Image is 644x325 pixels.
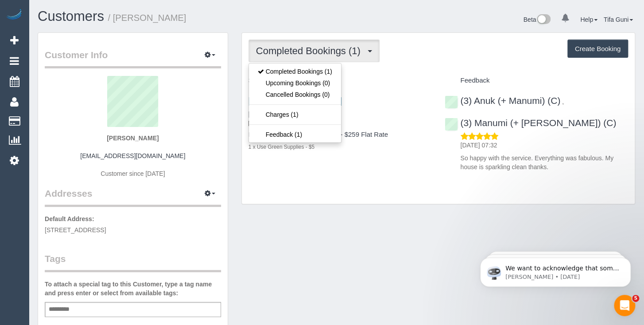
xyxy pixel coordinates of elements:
span: 5 [632,295,639,302]
small: 1 x Use Green Supplies - $5 [248,144,314,150]
label: Default Address: [45,214,94,223]
a: Feedback (1) [249,129,341,140]
button: Create Booking [567,40,628,58]
a: (3) Manumi (+ [PERSON_NAME]) (C) [445,118,616,128]
a: Upcoming Bookings (0) [249,77,341,89]
span: We want to acknowledge that some users may be experiencing lag or slower performance in our softw... [39,26,152,147]
a: Help [580,16,597,23]
a: Tifa Guni [604,16,633,23]
img: Automaid Logo [5,9,23,21]
a: Beta [523,16,551,23]
img: New interface [536,14,551,26]
p: [DATE] 07:32 [460,141,628,150]
strong: [PERSON_NAME] [107,135,159,142]
p: So happy with the service. Everything was fabulous. My house is sparkling clean thanks. [460,154,628,171]
legend: Customer Info [45,48,221,68]
label: To attach a special tag to this Customer, type a tag name and press enter or select from availabl... [45,280,221,297]
span: , [562,98,564,105]
a: (3) Anuk (+ Manumi) (C) [445,95,560,106]
p: Message from Ellie, sent 1w ago [39,34,153,42]
a: Customers [38,8,104,24]
iframe: Intercom live chat [614,295,635,316]
a: Charges (1) [249,109,341,120]
a: [EMAIL_ADDRESS][DOMAIN_NAME] [80,152,185,159]
span: [STREET_ADDRESS] [45,226,106,234]
span: Completed Bookings (1) [256,45,365,56]
small: / [PERSON_NAME] [108,13,186,23]
legend: Tags [45,252,221,272]
button: Completed Bookings (1) [248,40,380,62]
h4: Feedback [445,77,628,84]
a: Cancelled Bookings (0) [249,89,341,100]
iframe: Intercom notifications message [467,239,644,301]
a: Completed Bookings (1) [249,66,341,77]
span: Customer since [DATE] [101,170,165,177]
